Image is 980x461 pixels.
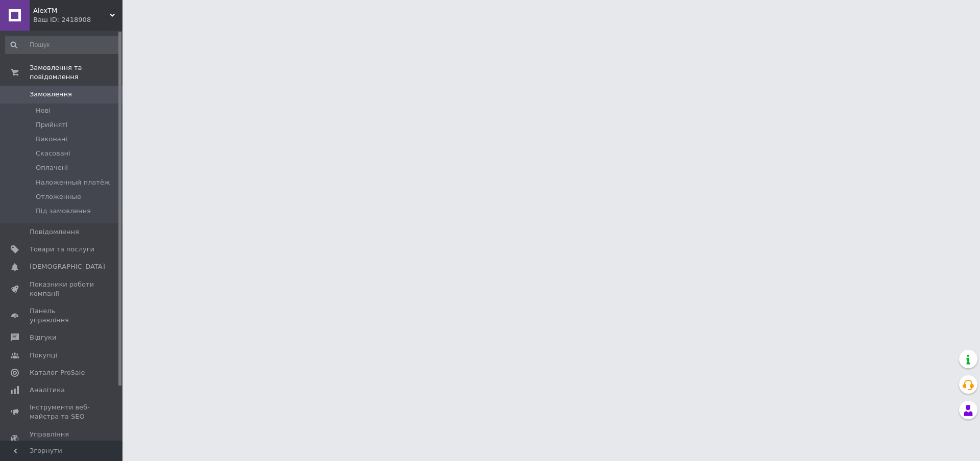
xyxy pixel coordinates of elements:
span: Прийняті [36,120,67,130]
span: AlexTM [33,6,110,15]
div: Ваш ID: 2418908 [33,15,122,24]
span: Нові [36,106,51,115]
span: Скасовані [36,149,70,158]
span: Виконані [36,135,67,144]
span: Отложенные [36,192,81,201]
span: Покупці [30,351,57,360]
span: Замовлення [30,90,72,99]
span: Наложенный платёж [36,178,110,187]
span: Під замовлення [36,207,91,216]
span: Аналітика [30,386,65,395]
span: Панель управління [30,306,94,325]
span: Управління сайтом [30,430,94,448]
span: Показники роботи компанії [30,280,94,298]
span: Оплачені [36,163,68,172]
span: Інструменти веб-майстра та SEO [30,403,94,421]
input: Пошук [5,36,120,54]
span: Повідомлення [30,227,79,237]
span: Замовлення та повідомлення [30,63,122,82]
span: Відгуки [30,333,56,342]
span: Каталог ProSale [30,368,85,377]
span: [DEMOGRAPHIC_DATA] [30,262,105,271]
span: Товари та послуги [30,245,94,254]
